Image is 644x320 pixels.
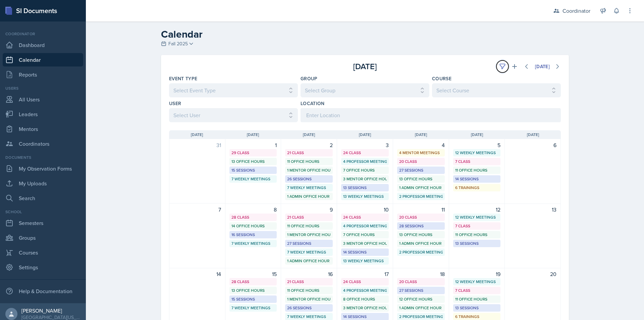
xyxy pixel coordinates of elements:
div: 4 Professor Meetings [343,287,387,293]
span: [DATE] [191,132,203,138]
div: 24 Class [343,279,387,285]
div: [DATE] [300,60,430,73]
div: 27 Sessions [399,167,443,173]
div: 2 Professor Meetings [399,314,443,320]
div: 4 [397,141,445,149]
div: 13 Office Hours [399,232,443,238]
div: 17 [341,270,389,278]
div: 20 Class [399,158,443,165]
span: [DATE] [471,132,483,138]
div: 8 [229,205,277,214]
div: 24 Class [343,150,387,156]
div: 27 Sessions [287,240,331,246]
a: Reports [3,68,83,81]
div: 29 Class [231,150,275,156]
div: 7 Class [455,287,499,293]
div: 9 [285,205,333,214]
div: 20 Class [399,279,443,285]
a: Courses [3,246,83,259]
div: 31 [173,141,221,149]
div: 8 Office Hours [343,296,387,302]
div: 28 Class [231,279,275,285]
div: 15 Sessions [231,167,275,173]
div: 6 [509,141,556,149]
div: 1 Admin Office Hour [287,193,331,199]
div: 28 Class [231,214,275,220]
div: Users [3,85,83,91]
div: 11 Office Hours [455,167,499,173]
div: 6 Trainings [455,185,499,191]
div: 7 Weekly Meetings [231,240,275,246]
div: 11 Office Hours [455,232,499,238]
div: Coordinator [562,7,590,15]
div: Coordinator [3,31,83,37]
div: 7 Class [455,223,499,229]
span: [DATE] [359,132,371,138]
div: 7 [173,205,221,214]
div: 15 [229,270,277,278]
span: [DATE] [247,132,259,138]
div: 2 Professor Meetings [399,193,443,199]
a: Semesters [3,216,83,230]
div: 2 Professor Meetings [399,249,443,255]
div: 24 Class [343,214,387,220]
div: 18 [397,270,445,278]
div: 3 [341,141,389,149]
div: 7 Weekly Meetings [231,305,275,311]
div: 11 Office Hours [455,296,499,302]
label: User [169,100,181,107]
div: 12 Weekly Meetings [455,279,499,285]
div: 1 Admin Office Hour [287,258,331,264]
div: [DATE] [535,64,550,69]
div: 11 Office Hours [287,223,331,229]
div: 14 Sessions [343,314,387,320]
div: 1 Mentor Office Hour [287,296,331,302]
div: 21 Class [287,279,331,285]
span: [DATE] [303,132,315,138]
div: 20 Class [399,214,443,220]
input: Enter Location [301,108,561,122]
div: 1 Mentor Office Hour [287,232,331,238]
a: My Observation Forms [3,162,83,175]
div: 12 [453,205,501,214]
div: 13 Sessions [455,240,499,246]
div: 11 Office Hours [287,158,331,165]
div: 3 Mentor Office Hours [343,176,387,182]
div: 5 [453,141,501,149]
div: Help & Documentation [3,284,83,298]
div: 3 Mentor Office Hours [343,240,387,246]
div: 12 Weekly Meetings [455,214,499,220]
div: 12 Weekly Meetings [455,150,499,156]
div: 7 Weekly Meetings [231,176,275,182]
div: 4 Mentor Meetings [399,150,443,156]
h2: Calendar [161,28,569,40]
div: 1 Admin Office Hour [399,305,443,311]
div: 21 Class [287,150,331,156]
div: 7 Office Hours [343,232,387,238]
div: 11 Office Hours [287,287,331,293]
div: 13 Weekly Meetings [343,258,387,264]
label: Course [432,75,451,82]
div: 4 Professor Meetings [343,223,387,229]
div: 3 Mentor Office Hours [343,305,387,311]
div: 10 [341,205,389,214]
div: 15 Sessions [231,296,275,302]
span: [DATE] [527,132,539,138]
div: Documents [3,154,83,161]
div: 4 Professor Meetings [343,158,387,165]
button: [DATE] [531,61,554,72]
div: 14 [173,270,221,278]
div: 7 Weekly Meetings [287,314,331,320]
a: Calendar [3,53,83,66]
div: 14 Sessions [343,249,387,255]
div: School [3,209,83,215]
div: 7 Class [455,158,499,165]
label: Group [301,75,318,82]
div: 13 Sessions [343,185,387,191]
div: 11 [397,205,445,214]
div: 27 Sessions [399,287,443,293]
div: 7 Weekly Meetings [287,185,331,191]
a: Search [3,191,83,205]
div: 16 Sessions [231,232,275,238]
div: 14 Office Hours [231,223,275,229]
